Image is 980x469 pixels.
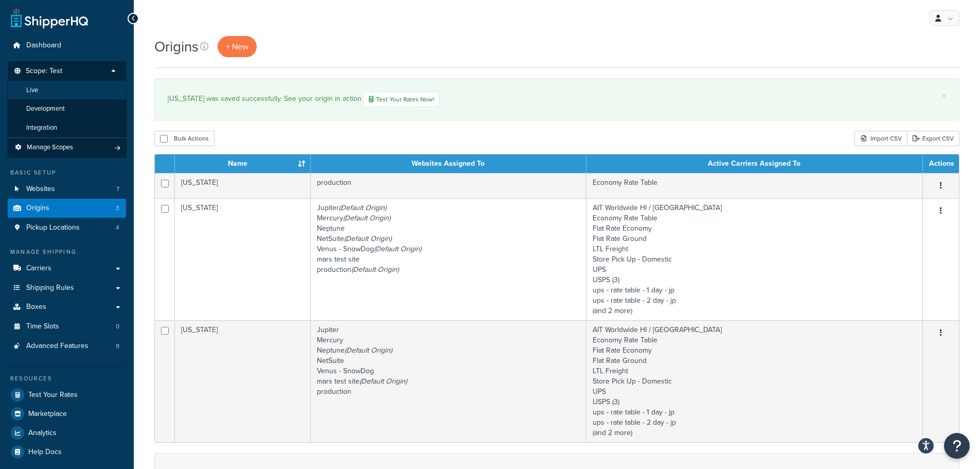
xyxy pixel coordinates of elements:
a: Boxes [8,298,126,317]
a: Carriers [8,259,126,278]
a: Test Your Rates Now! [363,92,440,107]
td: Jupiter Mercury Neptune NetSuite Venus - SnowDog mars test site production [311,198,586,320]
a: ShipperHQ Home [11,8,88,28]
a: Pickup Locations 4 [8,218,126,237]
span: Shipping Rules [26,284,74,292]
span: Help Docs [28,448,62,457]
span: Manage Scopes [27,143,73,152]
span: Test Your Rates [28,391,78,399]
span: 4 [116,223,119,232]
span: Marketplace [28,410,67,419]
button: Bulk Actions [154,131,215,146]
li: Websites [8,180,126,199]
div: Basic Setup [8,168,126,177]
span: 9 [116,342,119,351]
li: Advanced Features [8,337,126,356]
i: (Default Origin) [360,376,407,387]
span: Analytics [28,429,57,438]
a: + New [218,36,257,57]
span: Boxes [26,303,46,311]
span: Websites [26,185,55,194]
td: Jupiter Mercury Neptune NetSuite Venus - SnowDog mars test site production [311,320,586,442]
span: Carriers [26,264,51,273]
a: Analytics [8,424,126,442]
span: Dashboard [26,41,61,50]
h1: Origins [154,37,199,57]
span: Pickup Locations [26,223,80,232]
i: (Default Origin) [374,244,421,254]
li: Pickup Locations [8,218,126,237]
span: Development [26,105,65,113]
i: (Default Origin) [351,264,399,275]
a: Help Docs [8,443,126,461]
a: × [942,92,946,100]
span: Live [26,86,38,95]
a: Websites 7 [8,180,126,199]
div: [US_STATE] was saved successfully. See your origin in action [168,92,946,107]
span: Origins [26,204,49,213]
i: (Default Origin) [344,233,391,244]
td: Economy Rate Table [586,173,923,198]
td: production [311,173,586,198]
a: Manage Scopes [13,143,121,152]
td: [US_STATE] [175,320,311,442]
div: Manage Shipping [8,248,126,256]
a: Export CSV [907,131,959,146]
div: Import CSV [854,131,907,146]
span: 3 [116,204,119,213]
span: + New [226,41,248,53]
span: Advanced Features [26,342,88,351]
a: Marketplace [8,405,126,423]
li: Live [7,81,127,100]
i: (Default Origin) [345,345,392,356]
a: Dashboard [8,36,126,55]
td: [US_STATE] [175,173,311,198]
a: Test Your Rates [8,386,126,404]
a: Advanced Features 9 [8,337,126,356]
th: Actions [923,154,959,173]
a: Time Slots 0 [8,317,126,336]
button: Open Resource Center [944,433,970,459]
div: Resources [8,374,126,383]
td: AIT Worldwide HI / [GEOGRAPHIC_DATA] Economy Rate Table Flat Rate Economy Flat Rate Ground LTL Fr... [586,198,923,320]
li: Integration [7,118,127,137]
i: (Default Origin) [343,213,390,223]
td: AIT Worldwide HI / [GEOGRAPHIC_DATA] Economy Rate Table Flat Rate Economy Flat Rate Ground LTL Fr... [586,320,923,442]
a: Origins 3 [8,199,126,218]
span: Time Slots [26,322,59,331]
th: Active Carriers Assigned To [586,154,923,173]
span: 0 [116,322,119,331]
li: Development [7,99,127,118]
td: [US_STATE] [175,198,311,320]
span: Integration [26,124,57,132]
span: Scope: Test [26,67,62,76]
a: Shipping Rules [8,279,126,298]
i: (Default Origin) [339,202,386,213]
li: Time Slots [8,317,126,336]
span: 7 [116,185,119,194]
li: Origins [8,199,126,218]
th: Websites Assigned To [311,154,586,173]
th: Name : activate to sort column ascending [175,154,311,173]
